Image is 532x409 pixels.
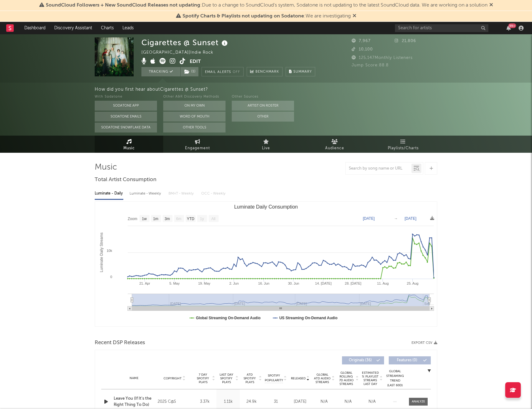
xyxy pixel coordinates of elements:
text: Luminate Daily Streams [99,233,104,272]
button: Originals(36) [342,356,384,364]
span: Estimated % Playlist Streams Last Day [362,371,379,386]
span: Global Rolling 7D Audio Streams [338,371,355,386]
button: On My Own [163,101,226,111]
a: Leads [118,22,138,34]
div: Luminate - Weekly [130,188,162,199]
span: Jump Score: 88.8 [352,63,389,67]
div: 24.9k [241,399,262,405]
div: Cigarettes @ Sunset [141,37,229,48]
text: 6m [176,217,182,221]
text: 1w [142,217,147,221]
div: [GEOGRAPHIC_DATA] | Indie Rock [141,49,221,56]
span: Dismiss [489,3,493,8]
button: Sodatone App [95,101,157,111]
div: 31 [265,399,287,405]
input: Search for artists [395,24,488,32]
button: Word Of Mouth [163,112,226,122]
text: 2. Jun [229,281,239,285]
text: Luminate Daily Consumption [234,204,298,209]
text: 28. [DATE] [345,281,361,285]
text: US Streaming On-Demand Audio [279,316,338,320]
span: Released [291,377,306,380]
a: Leave You (If It's the Right Thing To Do) [114,396,154,408]
em: Off [233,70,240,74]
span: Spotify Popularity [265,373,283,383]
div: Luminate - Daily [95,188,123,199]
a: Discovery Assistant [50,22,97,34]
span: Copyright [164,377,182,380]
div: Other Sources [232,93,294,101]
span: 21,806 [395,39,416,43]
div: How did you first hear about Cigarettes @ Sunset ? [95,86,532,93]
span: Playlists/Charts [388,145,419,152]
span: Spotify Charts & Playlists not updating on Sodatone [183,14,304,19]
input: Search by song name or URL [346,166,411,171]
button: Other [232,112,294,122]
text: 1y [200,217,204,221]
div: 2025 C@S [158,398,192,406]
a: Audience [300,136,369,153]
span: Originals ( 36 ) [346,358,375,362]
text: All [211,217,215,221]
button: 99+ [506,26,511,31]
span: Music [123,145,135,152]
button: Features(0) [389,356,431,364]
div: 99 + [508,23,516,28]
div: Name [114,376,154,381]
text: 14. [DATE] [315,281,332,285]
a: Charts [97,22,118,34]
text: Zoom [128,217,137,221]
span: Summary [293,70,312,74]
text: Sep… [424,302,434,306]
text: 21. Apr [139,281,150,285]
span: Global ATD Audio Streams [314,373,331,384]
span: Features ( 0 ) [393,358,421,362]
button: Other Tools [163,123,226,132]
span: 7 Day Spotify Plays [195,373,211,384]
text: 25. Aug [407,281,418,285]
span: : We are investigating [183,14,351,19]
text: 3m [165,217,170,221]
span: Benchmark [255,68,279,76]
text: 30. Jun [288,281,299,285]
span: ( 1 ) [180,67,199,76]
a: Live [232,136,300,153]
span: Recent DSP Releases [95,339,145,347]
span: SoundCloud Followers + New SoundCloud Releases not updating [46,3,200,8]
button: Edit [190,58,201,66]
text: [DATE] [363,216,375,221]
span: Total Artist Consumption [95,176,156,184]
span: 7,967 [352,39,371,43]
span: 125,147 Monthly Listeners [352,56,413,60]
div: N/A [338,399,359,405]
span: Live [262,145,270,152]
text: → [394,216,398,221]
text: 11. Aug [377,281,389,285]
button: Email AlertsOff [202,67,244,76]
button: Sodatone Emails [95,112,157,122]
span: 10,100 [352,47,373,51]
span: Dismiss [353,14,356,19]
span: Audience [325,145,344,152]
text: 5. May [169,281,180,285]
div: With Sodatone [95,93,157,101]
button: Export CSV [411,341,437,345]
text: 19. May [198,281,211,285]
text: [DATE] [405,216,416,221]
div: N/A [362,399,382,405]
span: Last Day Spotify Plays [218,373,235,384]
div: N/A [314,399,335,405]
span: : Due to a change to SoundCloud's system, Sodatone is not updating to the latest SoundCloud data.... [46,3,487,8]
a: Benchmark [247,67,283,76]
svg: Luminate Daily Consumption [95,202,437,326]
text: 10k [107,249,112,253]
button: Artist on Roster [232,101,294,111]
div: 1.11k [218,399,238,405]
a: Engagement [163,136,232,153]
button: (1) [181,67,198,76]
div: Global Streaming Trend (Last 60D) [386,369,404,388]
button: Summary [286,67,315,76]
div: [DATE] [290,399,311,405]
text: Global Streaming On-Demand Audio [196,316,261,320]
